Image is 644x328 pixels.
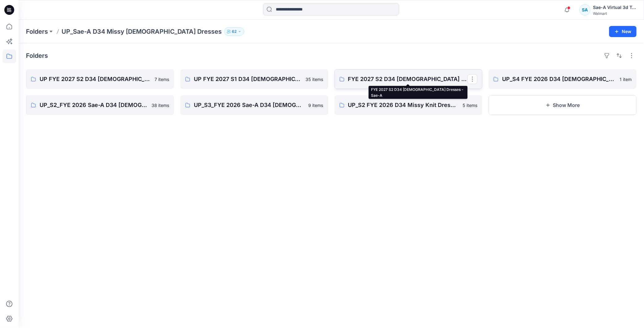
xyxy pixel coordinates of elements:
p: UP_S2_FYE 2026 Sae-A D34 [DEMOGRAPHIC_DATA] Woven DRESSES [40,101,148,109]
p: 62 [232,28,237,35]
p: FYE 2027 S2 D34 [DEMOGRAPHIC_DATA] Dresses - Sae-A [348,75,468,83]
p: 5 items [463,102,477,109]
p: UP FYE 2027 S1 D34 [DEMOGRAPHIC_DATA] Dresses [194,75,302,83]
button: 62 [224,27,244,36]
p: UP FYE 2027 S2 D34 [DEMOGRAPHIC_DATA] Dresses [40,75,151,83]
div: Walmart [593,11,636,16]
button: Show More [488,95,637,115]
button: New [609,26,637,37]
p: 1 item [620,76,632,83]
a: FYE 2027 S2 D34 [DEMOGRAPHIC_DATA] Dresses - Sae-A [335,69,483,89]
a: Folders [26,27,48,36]
p: UP_S3_FYE 2026 Sae-A D34 [DEMOGRAPHIC_DATA] Woven DRESSES [194,101,305,109]
a: UP FYE 2027 S1 D34 [DEMOGRAPHIC_DATA] Dresses35 items [180,69,328,89]
p: UP_S4 FYE 2026 D34 [DEMOGRAPHIC_DATA] Dresses [502,75,616,83]
p: UP_Sae-A D34 Missy [DEMOGRAPHIC_DATA] Dresses [62,27,222,36]
p: 35 items [306,76,323,83]
h4: Folders [26,52,48,59]
a: UP_S4 FYE 2026 D34 [DEMOGRAPHIC_DATA] Dresses1 item [488,69,637,89]
a: UP FYE 2027 S2 D34 [DEMOGRAPHIC_DATA] Dresses7 items [26,69,174,89]
p: 38 items [151,102,169,109]
p: UP_S2 FYE 2026 D34 Missy Knit Dresses [348,101,459,109]
div: SA [579,4,591,15]
a: UP_S2_FYE 2026 Sae-A D34 [DEMOGRAPHIC_DATA] Woven DRESSES38 items [26,95,174,115]
p: 9 items [309,102,323,109]
div: Sae-A Virtual 3d Team [593,4,636,11]
a: UP_S2 FYE 2026 D34 Missy Knit Dresses5 items [335,95,483,115]
a: UP_S3_FYE 2026 Sae-A D34 [DEMOGRAPHIC_DATA] Woven DRESSES9 items [180,95,328,115]
p: 7 items [155,76,169,83]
